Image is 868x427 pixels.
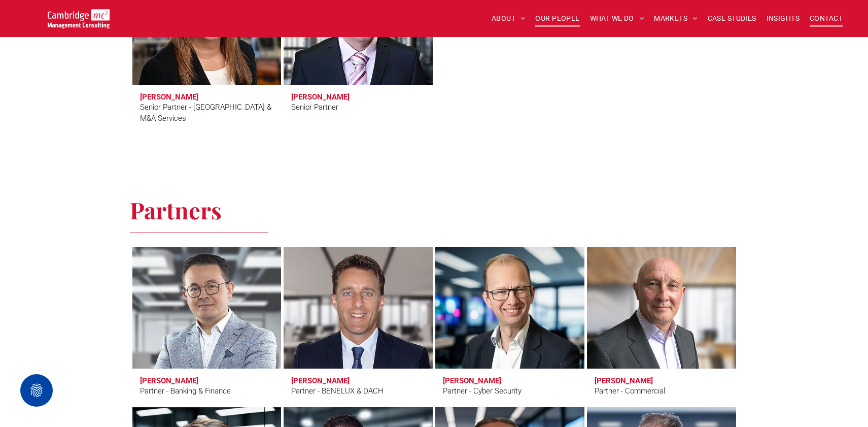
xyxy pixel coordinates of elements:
[291,92,350,102] h3: [PERSON_NAME]
[140,376,198,385] h3: [PERSON_NAME]
[291,102,338,113] div: Senior Partner
[48,9,110,28] img: Go to Homepage
[291,376,350,385] h3: [PERSON_NAME]
[443,376,501,385] h3: [PERSON_NAME]
[530,11,584,26] a: OUR PEOPLE
[443,385,522,397] div: Partner - Cyber Security
[132,247,282,369] a: Rinat Abdrasilov | Partner - Banking & Finance | Cambridge Management Consulting
[284,247,433,369] a: Marcel Biesmans | Partner - BENELUX & DACH | Cambridge Management Consulting
[585,11,649,26] a: WHAT WE DO
[587,247,736,369] a: Ray Coppin | Partner - Commercial | Cambridge Management Consulting
[487,11,531,26] a: ABOUT
[140,92,198,102] h3: [PERSON_NAME]
[48,11,110,21] a: Your Business Transformed | Cambridge Management Consulting
[649,11,702,26] a: MARKETS
[761,11,805,26] a: INSIGHTS
[435,247,584,369] a: Tom Burton | Partner - Cyber Security | Cambridge Management Consulting
[810,11,843,26] span: CONTACT
[130,194,222,225] span: Partners
[595,376,653,385] h3: [PERSON_NAME]
[291,385,384,397] div: Partner - BENELUX & DACH
[140,102,274,124] div: Senior Partner - [GEOGRAPHIC_DATA] & M&A Services
[805,11,848,26] a: CONTACT
[703,11,761,26] a: CASE STUDIES
[140,385,231,397] div: Partner - Banking & Finance
[595,385,665,397] div: Partner - Commercial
